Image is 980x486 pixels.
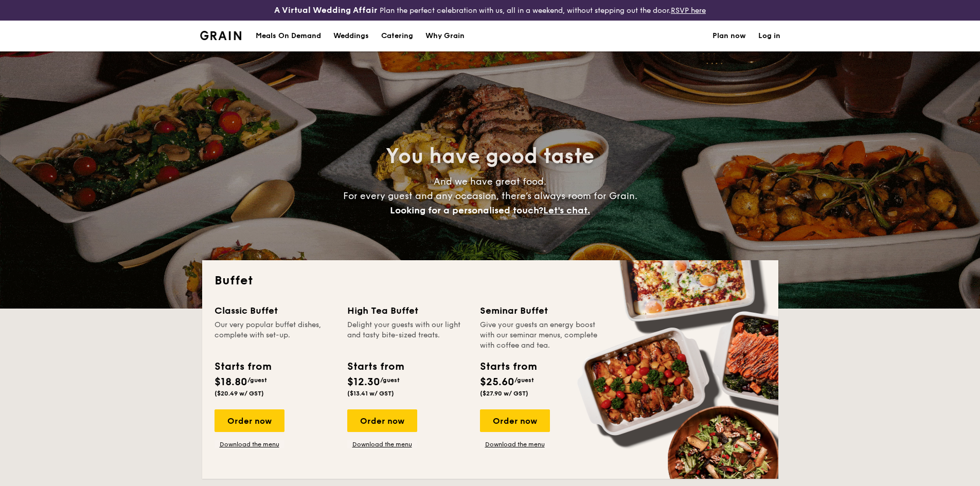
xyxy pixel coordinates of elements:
div: Order now [480,409,550,432]
a: Catering [375,21,419,51]
div: Why Grain [425,21,465,51]
a: Download the menu [215,440,284,448]
div: Starts from [215,359,271,374]
a: Download the menu [347,440,417,448]
h4: A Virtual Wedding Affair [274,4,378,16]
div: Meals On Demand [256,21,321,51]
img: Grain [200,31,242,40]
a: Logotype [200,31,242,40]
div: Our very popular buffet dishes, complete with set-up. [215,320,335,351]
div: Weddings [333,21,369,51]
span: $12.30 [347,376,380,388]
a: Log in [758,21,780,51]
span: ($27.90 w/ GST) [480,390,528,397]
a: Download the menu [480,440,550,448]
div: Starts from [347,359,403,374]
span: You have good taste [386,144,594,169]
h1: Catering [381,21,413,51]
div: Starts from [480,359,536,374]
span: ($13.41 w/ GST) [347,390,394,397]
a: Meals On Demand [250,21,327,51]
span: ($20.49 w/ GST) [215,390,264,397]
span: Let's chat. [543,205,590,216]
div: Give your guests an energy boost with our seminar menus, complete with coffee and tea. [480,320,600,351]
div: Order now [215,409,284,432]
a: Weddings [327,21,375,51]
span: /guest [247,376,267,384]
div: High Tea Buffet [347,303,468,318]
a: RSVP here [671,6,706,15]
span: /guest [380,376,400,384]
span: $25.60 [480,376,514,388]
span: Looking for a personalised touch? [390,205,543,216]
a: Plan now [712,21,746,51]
div: Seminar Buffet [480,303,600,318]
div: Delight your guests with our light and tasty bite-sized treats. [347,320,468,351]
span: /guest [514,376,534,384]
div: Classic Buffet [215,303,335,318]
div: Plan the perfect celebration with us, all in a weekend, without stepping out the door. [194,4,787,16]
a: Why Grain [419,21,471,51]
span: $18.80 [215,376,247,388]
div: Order now [347,409,417,432]
span: And we have great food. For every guest and any occasion, there’s always room for Grain. [343,176,637,216]
h2: Buffet [215,273,766,289]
